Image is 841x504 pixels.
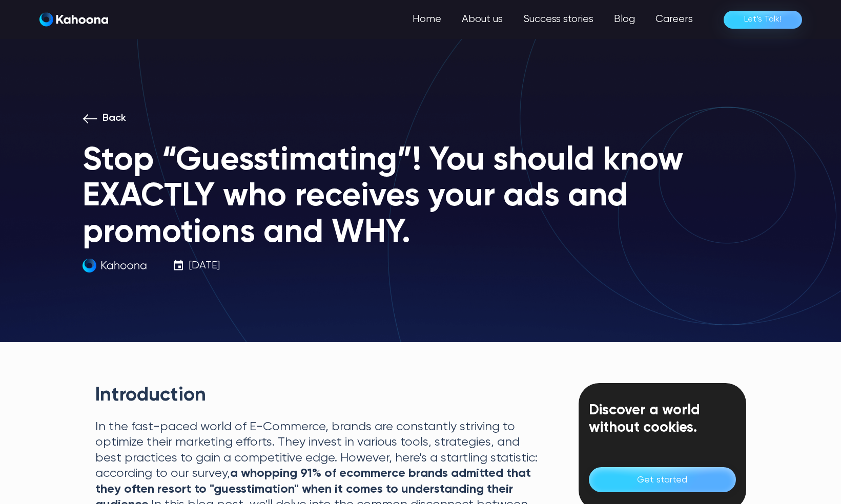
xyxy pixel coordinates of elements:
[589,402,736,436] div: Discover a world without cookies.
[95,383,546,408] h2: Introduction
[189,258,220,274] p: [DATE]
[102,111,126,126] p: Back
[83,257,148,274] img: kahoona
[637,472,687,488] div: Get started
[589,467,736,492] a: Get started
[83,143,759,251] h1: Stop “Guesstimating”! You should know EXACTLY who receives your ads and promotions and WHY.
[83,111,759,126] a: Back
